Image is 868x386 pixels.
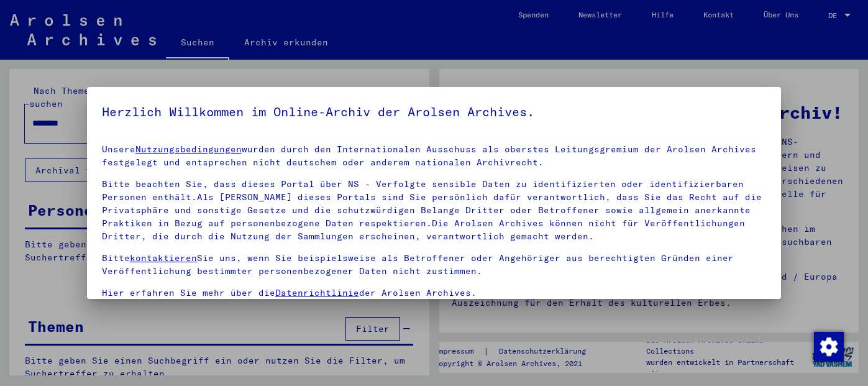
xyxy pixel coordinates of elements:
a: Datenrichtlinie [275,287,359,298]
p: Hier erfahren Sie mehr über die der Arolsen Archives. [102,287,767,300]
a: Nutzungsbedingungen [135,144,242,155]
a: kontaktieren [130,252,197,264]
img: Zustimmung ändern [814,332,844,362]
p: Bitte beachten Sie, dass dieses Portal über NS - Verfolgte sensible Daten zu identifizierten oder... [102,178,767,243]
h5: Herzlich Willkommen im Online-Archiv der Arolsen Archives. [102,102,767,122]
p: Unsere wurden durch den Internationalen Ausschuss als oberstes Leitungsgremium der Arolsen Archiv... [102,143,767,169]
p: Bitte Sie uns, wenn Sie beispielsweise als Betroffener oder Angehöriger aus berechtigten Gründen ... [102,252,767,278]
